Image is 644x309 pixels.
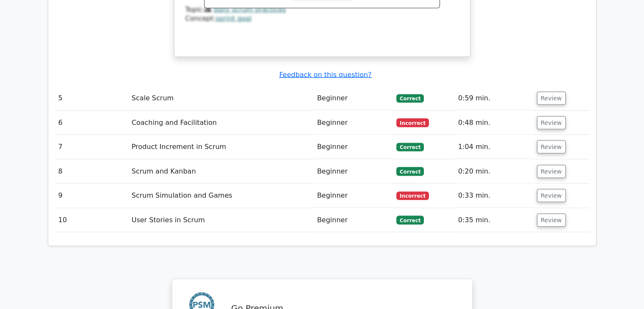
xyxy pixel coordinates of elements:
[537,165,566,178] button: Review
[279,71,371,79] a: Feedback on this question?
[455,111,533,135] td: 0:48 min.
[128,208,314,232] td: User Stories in Scrum
[396,192,429,200] span: Incorrect
[314,184,393,208] td: Beginner
[55,184,128,208] td: 9
[55,208,128,232] td: 10
[55,160,128,184] td: 8
[213,6,286,14] a: daily scrum practices
[128,160,314,184] td: Scrum and Kanban
[396,94,424,103] span: Correct
[216,14,252,22] a: sprint goal
[396,143,424,152] span: Correct
[185,6,459,14] div: Topic:
[55,135,128,159] td: 7
[396,216,424,224] span: Correct
[314,135,393,159] td: Beginner
[314,160,393,184] td: Beginner
[185,14,459,23] div: Concept:
[314,86,393,110] td: Beginner
[537,92,566,105] button: Review
[396,167,424,176] span: Correct
[455,86,533,110] td: 0:59 min.
[537,116,566,130] button: Review
[314,111,393,135] td: Beginner
[55,86,128,110] td: 5
[537,189,566,202] button: Review
[55,111,128,135] td: 6
[455,135,533,159] td: 1:04 min.
[128,86,314,110] td: Scale Scrum
[314,208,393,232] td: Beginner
[455,160,533,184] td: 0:20 min.
[128,111,314,135] td: Coaching and Facilitation
[128,184,314,208] td: Scrum Simulation and Games
[455,208,533,232] td: 0:35 min.
[396,119,429,127] span: Incorrect
[128,135,314,159] td: Product Increment in Scrum
[455,184,533,208] td: 0:33 min.
[537,141,566,154] button: Review
[537,214,566,227] button: Review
